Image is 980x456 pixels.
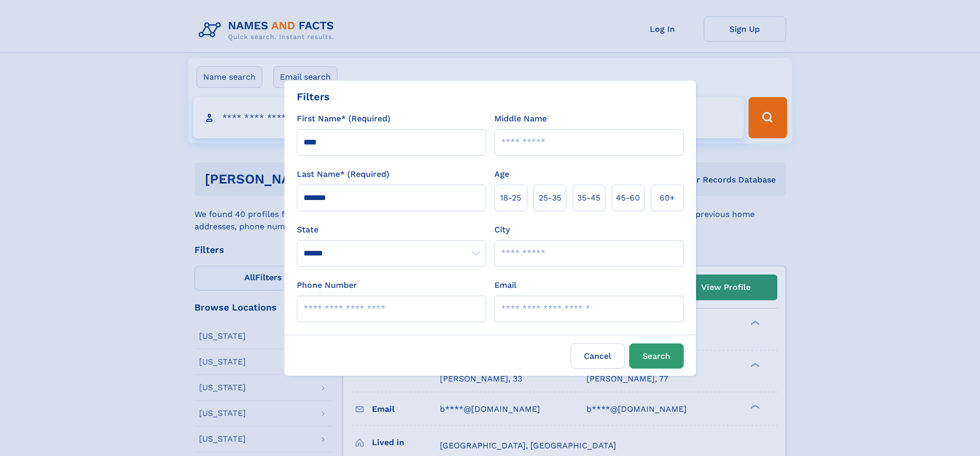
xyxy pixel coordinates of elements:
[494,224,510,236] label: City
[494,279,516,291] label: Email
[297,168,389,180] label: Last Name* (Required)
[571,343,625,369] label: Cancel
[629,343,684,369] button: Search
[539,192,561,204] span: 25‑35
[297,89,330,104] div: Filters
[297,224,486,236] label: State
[297,113,390,125] label: First Name* (Required)
[660,192,675,204] span: 60+
[297,279,357,291] label: Phone Number
[616,192,640,204] span: 45‑60
[500,192,521,204] span: 18‑25
[494,113,547,125] label: Middle Name
[577,192,600,204] span: 35‑45
[494,168,509,180] label: Age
